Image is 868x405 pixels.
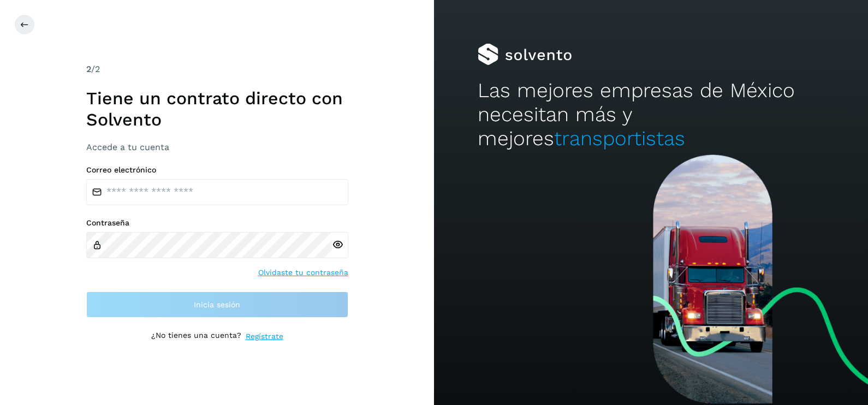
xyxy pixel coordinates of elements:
span: 2 [86,64,91,74]
a: Olvidaste tu contraseña [258,267,348,278]
span: transportistas [554,127,685,150]
label: Correo electrónico [86,165,348,175]
button: Inicia sesión [86,291,348,318]
h1: Tiene un contrato directo con Solvento [86,88,348,130]
a: Regístrate [246,331,283,342]
p: ¿No tienes una cuenta? [151,331,241,342]
div: /2 [86,63,348,76]
h3: Accede a tu cuenta [86,142,348,152]
h2: Las mejores empresas de México necesitan más y mejores [478,79,825,151]
label: Contraseña [86,218,348,228]
span: Inicia sesión [194,301,240,308]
